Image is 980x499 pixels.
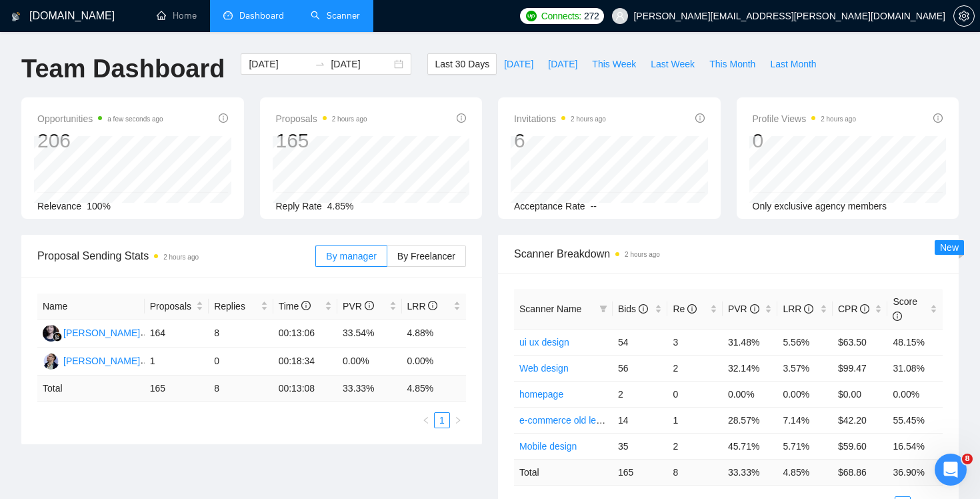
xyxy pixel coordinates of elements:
span: 8 [962,454,973,464]
iframe: Intercom live chat [935,454,967,486]
a: ui ux design [519,337,569,348]
span: -- [591,201,597,211]
span: Only exclusive agency members [753,201,887,211]
span: Time [279,301,311,312]
td: 2 [667,355,723,381]
span: LRR [783,304,813,314]
input: End date [331,57,391,71]
td: 48.15% [887,329,943,355]
td: 3.57% [777,355,833,381]
span: 100% [87,201,111,211]
td: 55.45% [887,407,943,433]
span: Score [893,296,917,322]
span: info-circle [219,113,228,123]
a: setting [953,11,975,21]
button: Last Month [763,53,823,75]
span: Proposal Sending Stats [37,247,315,264]
span: info-circle [804,304,813,314]
td: 1 [667,407,723,433]
span: info-circle [860,304,869,314]
button: right [450,412,466,428]
span: info-circle [695,113,705,123]
li: 1 [434,412,450,428]
td: 165 [613,459,668,485]
td: 7.14% [777,407,833,433]
td: 0.00% [337,348,401,376]
td: 1 [145,348,209,376]
span: Acceptance Rate [514,201,585,211]
button: [DATE] [541,53,585,75]
td: 35 [613,433,668,459]
td: 0.00% [402,348,467,376]
a: Web design [519,363,569,374]
td: 0.00% [777,381,833,407]
td: 45.71% [723,433,778,459]
td: Total [514,459,613,485]
td: $ 68.86 [833,459,888,485]
span: swap-right [315,59,325,69]
span: filter [599,305,607,313]
td: 31.08% [887,355,943,381]
td: 54 [613,329,668,355]
span: info-circle [750,304,759,314]
td: 28.57% [723,407,778,433]
td: $99.47 [833,355,888,381]
button: setting [953,5,975,27]
button: This Month [702,53,763,75]
img: upwork-logo.png [526,11,537,21]
td: 3 [667,329,723,355]
span: By Freelancer [397,251,455,262]
td: 33.54% [337,320,401,348]
span: Profile Views [753,111,857,127]
span: info-circle [428,301,437,310]
td: 4.85 % [777,459,833,485]
div: 0 [753,128,857,153]
span: info-circle [457,113,466,123]
td: $59.60 [833,433,888,459]
a: YH[PERSON_NAME] [43,355,140,366]
span: left [422,416,430,424]
span: Last Week [651,57,695,71]
td: 14 [613,407,668,433]
div: 165 [276,128,367,153]
span: [DATE] [504,57,533,71]
div: [PERSON_NAME] [63,326,140,340]
span: Invitations [514,111,606,127]
time: a few seconds ago [107,115,163,123]
img: YH [43,353,59,370]
a: RS[PERSON_NAME] [43,327,140,338]
span: 4.85% [327,201,354,211]
td: 8 [209,320,273,348]
td: 00:13:08 [273,376,337,402]
img: logo [11,6,21,27]
td: 164 [145,320,209,348]
span: Scanner Name [519,304,581,314]
span: Re [673,304,697,314]
th: Replies [209,294,273,320]
button: Last 30 Days [427,53,497,75]
td: 16.54% [887,433,943,459]
span: New [940,242,959,253]
time: 2 hours ago [571,115,606,123]
span: Replies [214,299,257,314]
img: gigradar-bm.png [53,332,62,342]
td: 31.48% [723,329,778,355]
td: 5.56% [777,329,833,355]
a: searchScanner [311,10,360,21]
span: info-circle [639,304,648,314]
span: dashboard [223,11,233,20]
span: LRR [407,301,438,312]
td: 33.33 % [723,459,778,485]
a: 1 [435,413,449,428]
button: This Week [585,53,643,75]
td: 33.33 % [337,376,401,402]
span: Relevance [37,201,81,211]
td: 4.85 % [402,376,467,402]
td: 8 [209,376,273,402]
span: 272 [584,9,599,23]
span: info-circle [365,301,374,310]
span: right [454,416,462,424]
td: 5.71% [777,433,833,459]
td: 4.88% [402,320,467,348]
span: This Week [592,57,636,71]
